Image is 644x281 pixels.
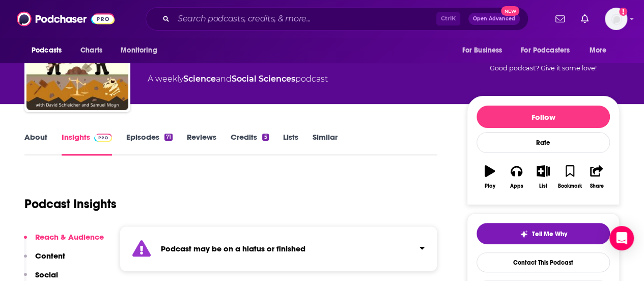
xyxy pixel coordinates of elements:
[590,43,607,58] span: More
[313,132,338,156] a: Similar
[521,43,570,58] span: For Podcasters
[619,8,627,16] svg: Add a profile image
[558,183,582,189] div: Bookmark
[455,41,515,60] button: open menu
[490,64,597,72] span: Good podcast? Give it some love!
[605,8,627,30] button: Show profile menu
[32,43,62,58] span: Podcasts
[520,230,528,238] img: tell me why sparkle
[183,74,216,84] a: Science
[590,183,603,189] div: Share
[126,132,173,156] a: Episodes71
[174,11,436,27] input: Search podcasts, credits, & more...
[514,41,584,60] button: open menu
[24,41,75,60] button: open menu
[231,132,268,156] a: Credits5
[24,232,104,251] button: Reach & Audience
[148,73,328,85] div: A weekly podcast
[24,251,65,270] button: Content
[551,10,569,28] a: Show notifications dropdown
[164,134,173,141] div: 71
[283,132,298,156] a: Lists
[35,251,65,261] p: Content
[532,230,567,238] span: Tell Me Why
[583,159,610,195] button: Share
[62,132,112,156] a: InsightsPodchaser Pro
[477,252,610,272] a: Contact This Podcast
[503,159,529,195] button: Apps
[605,8,627,30] span: Logged in as calellac
[539,183,547,189] div: List
[146,7,528,31] div: Search podcasts, credits, & more...
[262,134,268,141] div: 5
[468,13,520,25] button: Open AdvancedNew
[24,196,117,212] h1: Podcast Insights
[501,6,519,16] span: New
[35,270,58,279] p: Social
[582,41,620,60] button: open menu
[161,244,305,253] strong: Podcast may be on a hiatus or finished
[605,8,627,30] img: User Profile
[216,74,232,84] span: and
[120,226,437,271] section: Click to expand status details
[80,43,102,58] span: Charts
[473,16,515,21] span: Open Advanced
[94,134,112,142] img: Podchaser Pro
[114,41,170,60] button: open menu
[477,106,610,128] button: Follow
[577,10,593,28] a: Show notifications dropdown
[24,132,47,156] a: About
[232,74,295,84] a: Social Sciences
[477,132,610,153] div: Rate
[477,159,503,195] button: Play
[477,223,610,244] button: tell me why sparkleTell Me Why
[436,12,460,25] span: Ctrl K
[485,183,495,189] div: Play
[556,159,583,195] button: Bookmark
[462,43,502,58] span: For Business
[35,232,104,242] p: Reach & Audience
[17,9,115,29] img: Podchaser - Follow, Share and Rate Podcasts
[609,226,634,250] div: Open Intercom Messenger
[187,132,216,156] a: Reviews
[510,183,523,189] div: Apps
[121,43,157,58] span: Monitoring
[530,159,556,195] button: List
[74,41,108,60] a: Charts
